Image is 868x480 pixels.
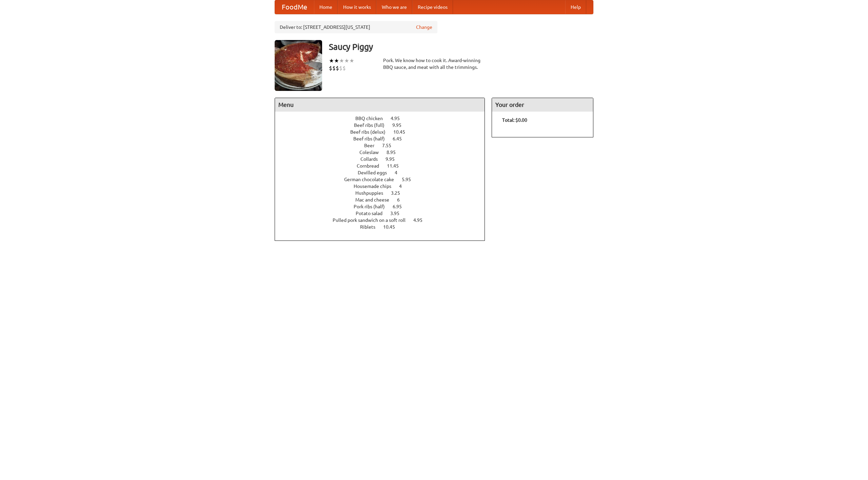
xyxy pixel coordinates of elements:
li: $ [332,64,336,72]
a: Beer 7.55 [364,143,404,148]
img: angular.jpg [275,40,322,91]
li: $ [336,64,339,72]
span: Coleslaw [359,150,386,155]
span: 3.95 [390,211,406,216]
a: Beef ribs (delux) 10.45 [350,129,418,135]
a: BBQ chicken 4.95 [355,116,412,121]
span: 9.95 [386,156,401,162]
li: ★ [329,57,334,64]
a: Recipe videos [412,0,453,14]
span: Collards [360,156,384,162]
a: Devilled eggs 4 [358,170,410,175]
span: 8.95 [387,150,402,155]
h4: Menu [275,98,485,112]
span: 10.45 [383,224,402,230]
span: 10.45 [393,129,412,135]
li: ★ [334,57,339,64]
li: ★ [339,57,344,64]
span: 5.95 [402,177,418,182]
a: Help [565,0,586,14]
a: Pork ribs (half) 6.95 [354,204,414,209]
li: $ [339,64,342,72]
a: Hushpuppies 3.25 [355,190,413,196]
a: Cornbread 11.45 [357,163,411,169]
a: Potato salad 3.95 [356,211,412,216]
a: Home [314,0,338,14]
a: Beef ribs (full) 9.95 [354,122,414,128]
span: 11.45 [387,163,406,169]
span: Devilled eggs [358,170,394,175]
span: Beef ribs (half) [353,136,392,141]
a: Housemade chips 4 [354,184,414,189]
a: Change [416,24,432,31]
span: Housemade chips [354,184,398,189]
li: ★ [344,57,349,64]
span: Beef ribs (full) [354,122,391,128]
span: German chocolate cake [344,177,401,182]
h3: Saucy Piggy [329,40,593,54]
a: Mac and cheese 6 [355,197,412,203]
li: ★ [349,57,354,64]
a: Collards 9.95 [360,156,407,162]
span: Mac and cheese [355,197,396,203]
h4: Your order [492,98,593,112]
span: Pulled pork sandwich on a soft roll [333,217,412,223]
a: Riblets 10.45 [360,224,408,230]
span: 6 [397,197,407,203]
div: Pork. We know how to cook it. Award-winning BBQ sauce, and meat with all the trimmings. [383,57,485,71]
span: 4.95 [391,116,407,121]
span: 7.55 [382,143,398,148]
span: 4 [395,170,404,175]
span: BBQ chicken [355,116,390,121]
span: Hushpuppies [355,190,390,196]
li: $ [329,64,332,72]
a: Beef ribs (half) 6.45 [353,136,414,141]
a: German chocolate cake 5.95 [344,177,423,182]
span: 3.25 [391,190,407,196]
b: Total: $0.00 [502,117,527,123]
span: Riblets [360,224,382,230]
span: Potato salad [356,211,389,216]
span: 6.45 [393,136,409,141]
a: FoodMe [275,0,314,14]
span: Cornbread [357,163,386,169]
span: Beer [364,143,381,148]
li: $ [342,64,346,72]
a: How it works [338,0,376,14]
a: Pulled pork sandwich on a soft roll 4.95 [333,217,435,223]
div: Deliver to: [STREET_ADDRESS][US_STATE] [275,21,437,33]
span: 4 [399,184,409,189]
span: 9.95 [392,122,408,128]
span: 4.95 [413,217,429,223]
span: 6.95 [393,204,409,209]
span: Pork ribs (half) [354,204,392,209]
a: Who we are [376,0,412,14]
span: Beef ribs (delux) [350,129,392,135]
a: Coleslaw 8.95 [359,150,408,155]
